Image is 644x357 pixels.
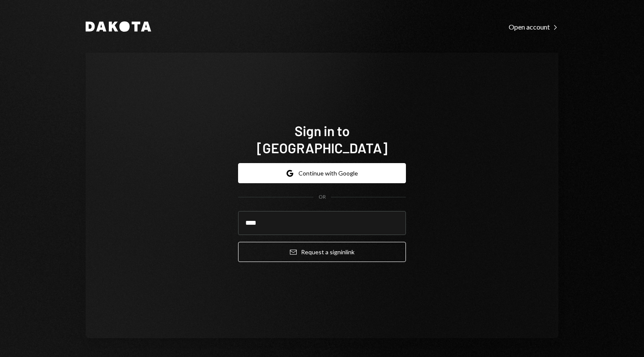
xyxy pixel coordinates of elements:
div: OR [319,193,326,201]
button: Request a signinlink [238,242,406,262]
button: Continue with Google [238,163,406,183]
h1: Sign in to [GEOGRAPHIC_DATA] [238,122,406,156]
div: Open account [509,23,558,31]
a: Open account [509,22,558,31]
